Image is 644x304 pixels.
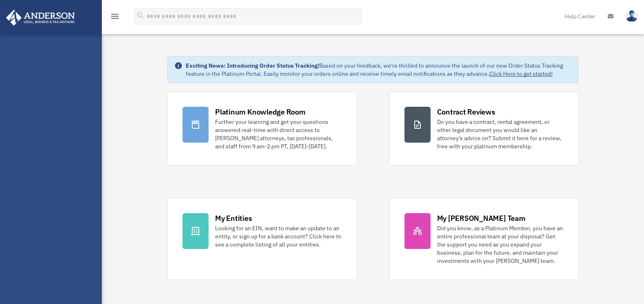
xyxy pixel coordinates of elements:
a: Platinum Knowledge Room Further your learning and get your questions answered real-time with dire... [167,92,356,165]
div: Based on your feedback, we're thrilled to announce the launch of our new Order Status Tracking fe... [186,62,571,78]
a: menu [110,14,120,21]
div: Looking for an EIN, want to make an update to an entity, or sign up for a bank account? Click her... [215,224,341,249]
div: Contract Reviews [437,107,495,117]
a: Contract Reviews Do you have a contract, rental agreement, or other legal document you would like... [389,92,578,165]
a: My Entities Looking for an EIN, want to make an update to an entity, or sign up for a bank accoun... [167,198,356,280]
div: Platinum Knowledge Room [215,107,306,117]
i: menu [110,11,120,21]
img: User Pic [626,10,638,22]
a: My [PERSON_NAME] Team Did you know, as a Platinum Member, you have an entire professional team at... [389,198,578,280]
strong: Exciting News: Introducing Order Status Tracking! [186,62,319,69]
div: Did you know, as a Platinum Member, you have an entire professional team at your disposal? Get th... [437,224,563,265]
img: Anderson Advisors Platinum Portal [4,10,77,26]
div: Further your learning and get your questions answered real-time with direct access to [PERSON_NAM... [215,118,341,150]
div: Do you have a contract, rental agreement, or other legal document you would like an attorney's ad... [437,118,563,150]
i: search [136,11,145,20]
a: Click Here to get started! [489,70,553,77]
div: My [PERSON_NAME] Team [437,213,525,223]
div: My Entities [215,213,252,223]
